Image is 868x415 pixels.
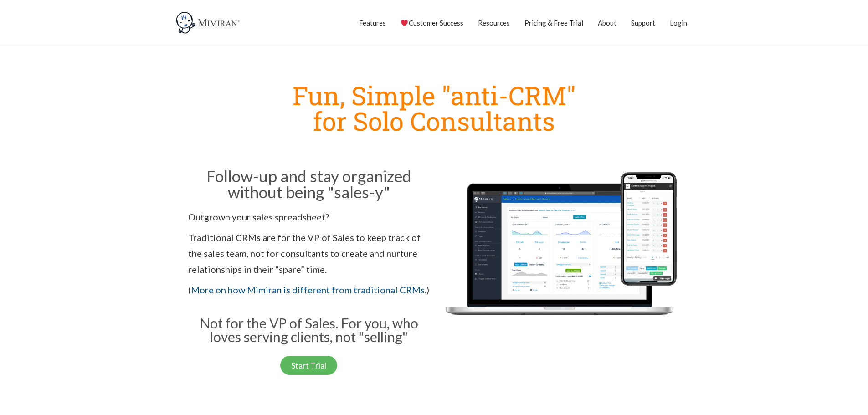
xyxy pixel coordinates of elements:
span: Start Trial [291,361,326,369]
img: Mimiran CRM [175,11,243,34]
a: Start Trial [280,356,337,375]
img: ❤️ [401,20,408,26]
img: Mimiran CRM for solo consultants dashboard mobile [439,165,680,347]
p: Outgrown your sales spreadsheet? [188,209,430,225]
p: Traditional CRMs are for the VP of Sales to keep track of the sales team, not for consultants to ... [188,230,430,277]
a: Resources [478,11,510,34]
a: More on how Mimiran is different from traditional CRMs [191,284,425,295]
a: Login [670,11,687,34]
a: About [598,11,616,34]
span: ( .) [188,284,429,295]
a: Features [359,11,386,34]
h3: Not for the VP of Sales. For you, who loves serving clients, not "selling" [188,316,430,343]
h2: Follow-up and stay organized without being "sales-y" [188,168,430,200]
a: Support [631,11,655,34]
a: Customer Success [401,11,463,34]
h1: Fun, Simple "anti-CRM" for Solo Consultants [184,82,685,133]
a: Pricing & Free Trial [524,11,583,34]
